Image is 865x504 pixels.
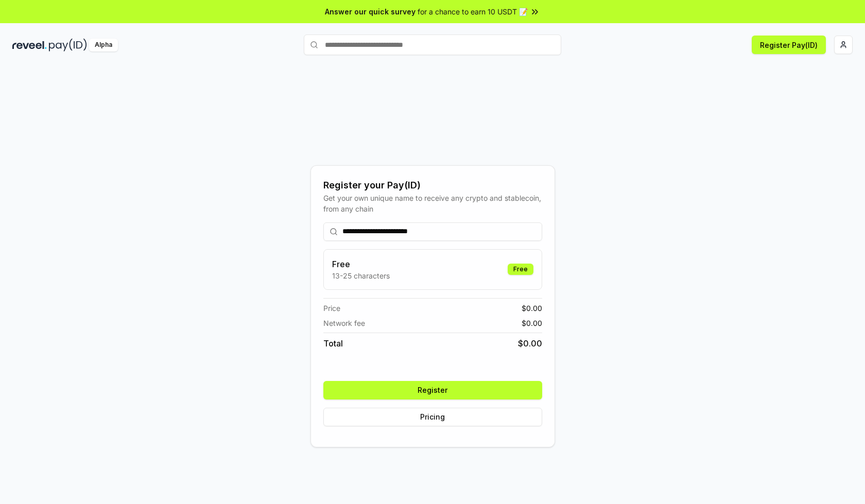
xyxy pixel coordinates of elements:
img: pay_id [49,39,87,51]
span: Answer our quick survey [325,6,416,17]
span: Total [323,337,343,350]
span: Network fee [323,318,365,328]
span: Price [323,303,340,314]
button: Pricing [323,408,542,426]
span: for a chance to earn 10 USDT 📝 [418,6,528,17]
button: Register [323,381,542,399]
div: Register your Pay(ID) [323,178,542,193]
span: $ 0.00 [522,318,542,328]
div: Get your own unique name to receive any crypto and stablecoin, from any chain [323,193,542,214]
div: Alpha [89,39,118,51]
span: $ 0.00 [522,303,542,314]
button: Register Pay(ID) [752,36,826,54]
p: 13-25 characters [332,270,390,281]
span: $ 0.00 [518,337,542,350]
img: reveel_dark [12,39,47,51]
div: Free [508,264,533,275]
h3: Free [332,258,390,270]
